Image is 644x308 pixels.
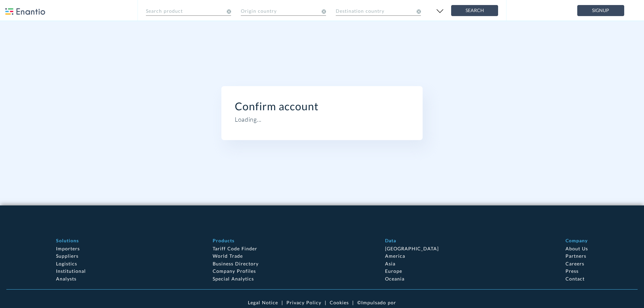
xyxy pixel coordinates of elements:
span: Signup [583,6,619,15]
a: Privacy Policy [286,300,321,305]
span: Search [457,6,492,15]
button: Signup [577,5,624,16]
button: Search [451,5,498,16]
a: Solutions [56,238,79,243]
a: Institutional [56,268,86,274]
a: Cookies [330,300,349,305]
a: Data [385,238,396,243]
span: | [352,300,354,305]
a: Oceania [385,276,405,282]
a: Logistics [56,261,77,266]
a: Products [213,238,234,243]
img: open filter [434,6,445,16]
span: | [281,300,283,305]
a: Business Directory [213,261,259,266]
a: Tariff Code Finder [213,246,257,251]
a: Europe [385,268,402,274]
a: Legal Notice [248,300,278,305]
a: Partners [566,253,586,259]
a: Press [566,268,579,274]
p: Loading... [235,115,409,123]
a: Careers [566,261,584,266]
a: Suppliers [56,253,78,259]
a: Contact [566,276,585,282]
img: enantio [5,8,45,15]
a: America [385,253,405,259]
a: Company [566,238,588,243]
a: World Trade [213,253,243,259]
a: Importers [56,246,80,251]
a: Analysts [56,276,76,282]
a: Company Profiles [213,268,256,274]
span: | [325,300,326,305]
a: Special Analytics [213,276,254,282]
a: [GEOGRAPHIC_DATA] [385,246,439,251]
h2: Confirm account [235,100,409,113]
a: Asia [385,261,395,266]
div: © Impulsado por [357,300,396,305]
a: About Us [566,246,588,251]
